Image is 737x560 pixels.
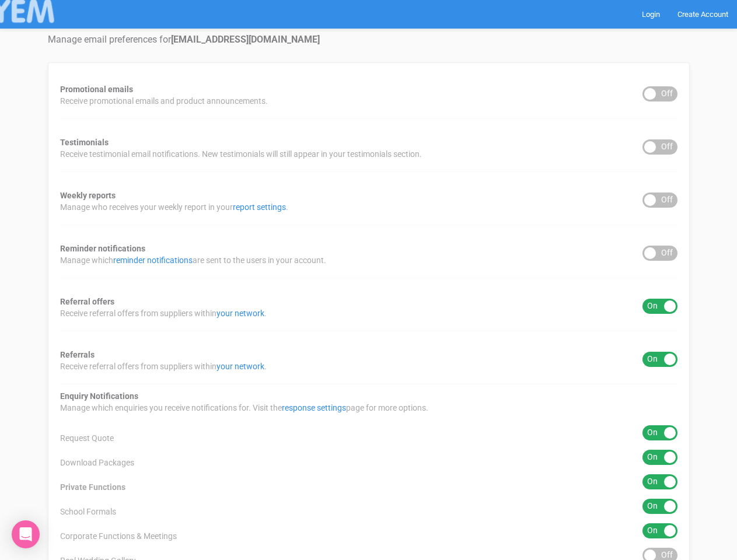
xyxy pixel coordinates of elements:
[48,34,690,45] h4: Manage email preferences for
[216,362,264,371] a: your network
[60,148,422,160] span: Receive testimonial email notifications. New testimonials will still appear in your testimonials ...
[60,457,134,468] span: Download Packages
[60,138,109,147] strong: Testimonials
[171,34,320,45] strong: [EMAIL_ADDRESS][DOMAIN_NAME]
[12,520,40,548] div: Open Intercom Messenger
[216,309,264,318] a: your network
[113,256,193,265] a: reminder notifications
[233,202,286,212] a: report settings
[60,85,133,94] strong: Promotional emails
[60,402,428,414] span: Manage which enquiries you receive notifications for. Visit the page for more options.
[60,297,114,306] strong: Referral offers
[60,530,177,542] span: Corporate Functions & Meetings
[60,360,267,372] span: Receive referral offers from suppliers within .
[60,201,288,213] span: Manage who receives your weekly report in your .
[60,432,114,444] span: Request Quote
[60,254,326,266] span: Manage which are sent to the users in your account.
[60,244,145,253] strong: Reminder notifications
[60,307,267,319] span: Receive referral offers from suppliers within .
[60,191,116,200] strong: Weekly reports
[60,506,116,517] span: School Formals
[282,403,346,412] a: response settings
[60,391,138,401] strong: Enquiry Notifications
[60,481,125,493] span: Private Functions
[60,95,268,107] span: Receive promotional emails and product announcements.
[60,350,95,359] strong: Referrals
